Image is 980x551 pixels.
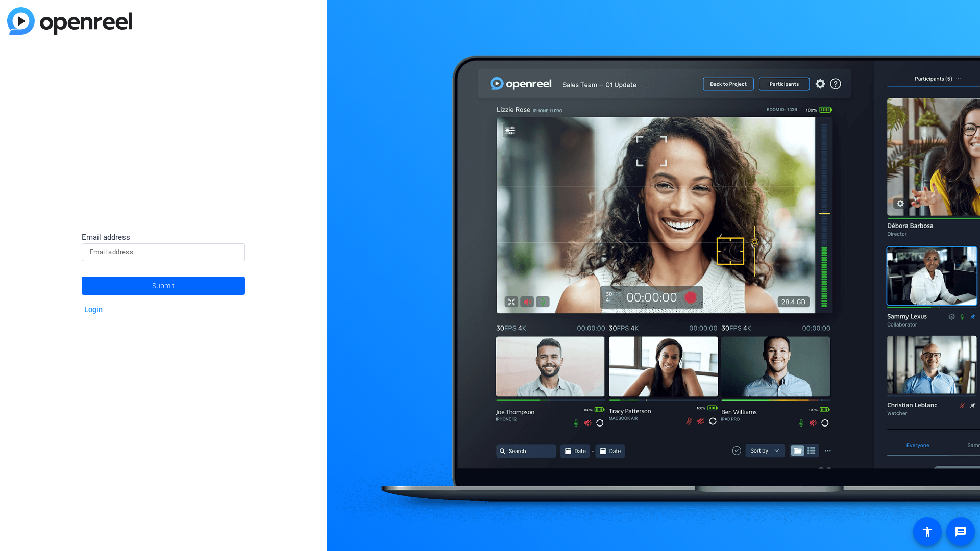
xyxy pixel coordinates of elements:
[7,7,132,35] img: blue-gradient.svg
[921,525,934,538] mat-icon: accessibility
[90,246,237,258] input: Email address
[82,277,245,295] button: Submit
[954,525,967,538] mat-icon: message
[84,306,103,314] a: Login
[152,273,175,298] span: Submit
[82,233,130,242] span: Email address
